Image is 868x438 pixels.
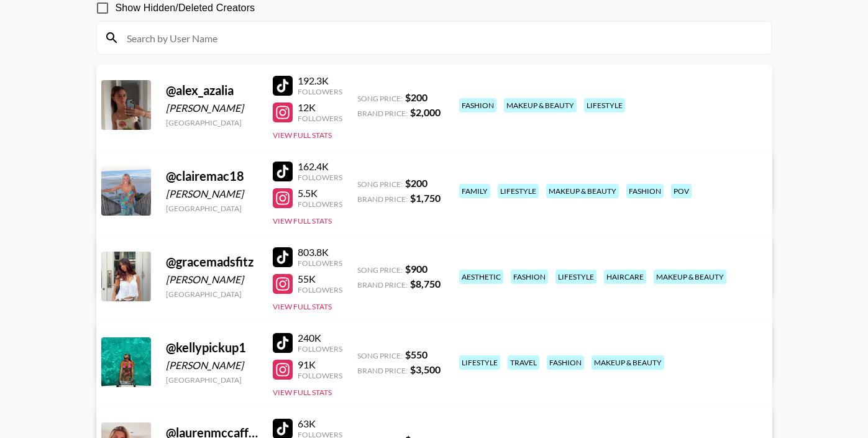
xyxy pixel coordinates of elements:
div: lifestyle [498,184,539,198]
div: [PERSON_NAME] [166,188,258,200]
strong: $ 200 [405,177,427,189]
div: lifestyle [459,355,500,370]
div: Followers [298,87,342,96]
div: Followers [298,199,342,209]
div: 12K [298,101,342,114]
div: 91K [298,358,342,371]
div: fashion [626,184,664,198]
div: travel [508,355,539,370]
div: [GEOGRAPHIC_DATA] [166,375,258,385]
div: [PERSON_NAME] [166,359,258,372]
div: fashion [511,270,548,284]
button: View Full Stats [273,302,332,311]
span: Brand Price: [357,280,408,290]
button: View Full Stats [273,216,332,226]
div: makeup & beauty [654,270,726,284]
strong: $ 3,500 [410,363,441,375]
div: pov [671,184,692,198]
span: Song Price: [357,265,403,275]
input: Search by User Name [119,28,764,48]
div: 5.5K [298,187,342,199]
div: 803.8K [298,246,342,258]
span: Brand Price: [357,194,408,204]
strong: $ 2,000 [410,106,441,118]
div: 55K [298,273,342,285]
div: haircare [604,270,646,284]
div: [PERSON_NAME] [166,102,258,114]
div: 240K [298,332,342,344]
span: Song Price: [357,94,403,103]
div: lifestyle [555,270,596,284]
div: family [459,184,490,198]
button: View Full Stats [273,130,332,140]
span: Song Price: [357,180,403,189]
span: Brand Price: [357,109,408,118]
div: aesthetic [459,270,503,284]
div: [GEOGRAPHIC_DATA] [166,118,258,127]
span: Brand Price: [357,366,408,375]
div: lifestyle [584,98,625,112]
span: Song Price: [357,351,403,360]
div: Followers [298,344,342,354]
div: @ gracemadsfitz [166,254,258,270]
div: 162.4K [298,160,342,173]
div: fashion [459,98,496,112]
div: @ alex_azalia [166,83,258,98]
div: [GEOGRAPHIC_DATA] [166,290,258,299]
strong: $ 900 [405,263,427,275]
strong: $ 200 [405,91,427,103]
div: Followers [298,285,342,294]
div: [PERSON_NAME] [166,273,258,286]
span: Show Hidden/Deleted Creators [116,1,255,16]
div: @ kellypickup1 [166,340,258,355]
div: @ clairemac18 [166,168,258,184]
button: View Full Stats [273,388,332,397]
strong: $ 1,750 [410,192,441,204]
div: 192.3K [298,75,342,87]
div: makeup & beauty [592,355,664,370]
div: makeup & beauty [546,184,619,198]
div: makeup & beauty [504,98,577,112]
div: Followers [298,173,342,182]
strong: $ 8,750 [410,278,441,290]
div: Followers [298,258,342,268]
div: Followers [298,114,342,123]
div: [GEOGRAPHIC_DATA] [166,204,258,213]
div: Followers [298,371,342,380]
div: fashion [547,355,584,370]
strong: $ 550 [405,349,427,360]
div: 63K [298,417,342,430]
